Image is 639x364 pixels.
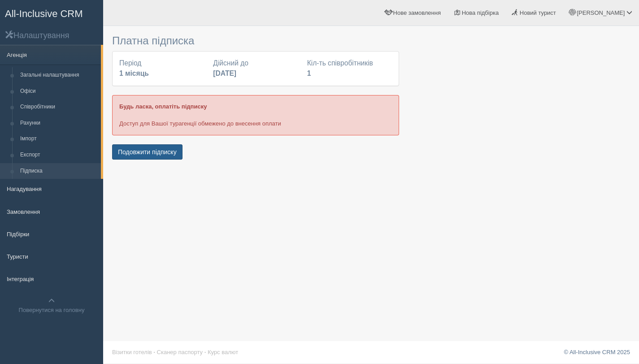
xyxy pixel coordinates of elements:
a: Загальні налаштування [16,67,101,83]
h3: Платна підписка [112,35,399,47]
a: Рахунки [16,115,101,131]
b: 1 місяць [119,69,149,77]
span: · [153,349,155,355]
b: 1 [307,69,311,77]
span: [PERSON_NAME] [577,9,625,16]
button: Подовжити підписку [112,144,183,160]
span: Нове замовлення [393,9,441,16]
a: © All-Inclusive CRM 2025 [564,349,630,355]
b: Будь ласка, оплатіть підписку [119,103,207,110]
div: Дійсний до [209,58,302,79]
a: Співробітники [16,99,101,115]
b: [DATE] [213,69,236,77]
span: All-Inclusive CRM [5,8,83,19]
a: Сканер паспорту [157,349,203,355]
a: All-Inclusive CRM [0,0,103,25]
span: · [204,349,206,355]
div: Період [115,58,209,79]
a: Курс валют [208,349,238,355]
span: Нова підбірка [462,9,499,16]
a: Експорт [16,147,101,163]
span: Новий турист [520,9,556,16]
div: Доступ для Вашої турагенції обмежено до внесення оплати [112,95,399,135]
a: Підписка [16,163,101,179]
div: Кіл-ть співробітників [303,58,396,79]
a: Візитки готелів [112,349,152,355]
a: Імпорт [16,131,101,147]
a: Офіси [16,83,101,100]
